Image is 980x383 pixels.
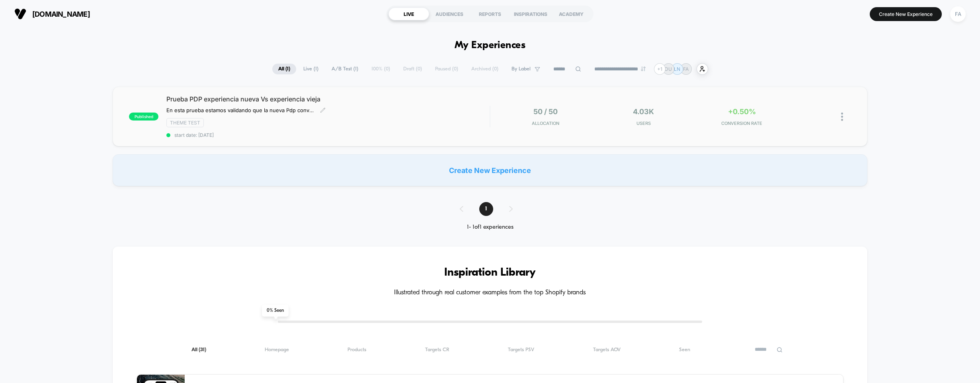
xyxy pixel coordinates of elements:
span: En esta prueba estamos validando que la nueva Pdp convierta mejor que el diseño anterior de la pdp [166,107,314,113]
div: Duration [406,266,427,275]
span: [DOMAIN_NAME] [32,10,90,18]
span: Live ( 1 ) [297,64,324,74]
span: 4.03k [633,107,654,116]
div: + 1 [654,63,666,75]
div: 1 - 1 of 1 experiences [452,224,529,231]
span: A/B Test ( 1 ) [326,64,364,74]
div: AUDIENCES [429,8,470,20]
button: FA [948,6,968,22]
span: Prueba PDP experiencia nueva Vs experiencia vieja [166,95,490,103]
div: REPORTS [470,8,510,20]
div: Create New Experience [113,154,867,186]
h3: Inspiration Library [137,266,843,279]
p: LN [674,66,680,72]
span: +0.50% [728,107,756,116]
span: 1 [479,202,493,216]
span: All [191,347,206,353]
img: Visually logo [14,8,26,20]
input: Seek [6,253,496,261]
span: start date: [DATE] [166,132,490,138]
div: LIVE [388,8,429,20]
span: CONVERSION RATE [695,121,789,126]
span: ( 31 ) [199,347,206,352]
span: Products [347,347,366,353]
span: 50 / 50 [533,107,558,116]
p: DU [665,66,672,72]
img: close [841,113,843,121]
div: ACADEMY [551,8,592,20]
h1: My Experiences [455,40,526,51]
p: FA [683,66,689,72]
span: Seen [679,347,690,353]
span: published [129,113,158,121]
span: Theme Test [166,118,204,127]
img: end [641,66,646,71]
span: Targets CR [425,347,449,353]
div: INSPIRATIONS [510,8,551,20]
button: [DOMAIN_NAME] [12,8,92,20]
button: Play, NEW DEMO 2025-VEED.mp4 [4,264,17,277]
button: Create New Experience [870,7,942,21]
span: Targets AOV [593,347,621,353]
span: Users [597,121,691,126]
input: Volume [443,267,467,274]
span: Allocation [532,121,559,126]
span: 0 % Seen [262,305,289,317]
div: Current time [387,266,405,275]
h4: Illustrated through real customer examples from the top Shopify brands [137,289,843,297]
div: FA [950,6,966,22]
span: All ( 1 ) [272,64,296,74]
span: Homepage [265,347,289,353]
span: By Label [511,66,531,72]
span: Targets PSV [508,347,534,353]
button: Play, NEW DEMO 2025-VEED.mp4 [240,131,260,150]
